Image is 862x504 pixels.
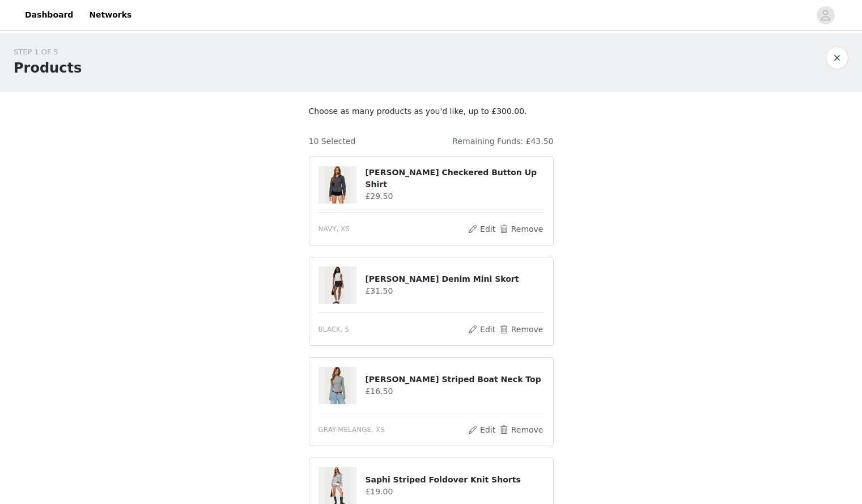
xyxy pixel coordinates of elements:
[325,266,350,304] img: Camelia Denim Mini Skort
[468,323,496,336] button: Edit
[309,105,554,117] p: Choose as many products as you'd like, up to £300.00.
[498,222,543,236] button: Remove
[365,374,543,386] h4: [PERSON_NAME] Striped Boat Neck Top
[365,273,543,285] h4: [PERSON_NAME] Denim Mini Skort
[365,285,543,297] h4: £31.50
[452,135,553,147] h4: Remaining Funds: £43.50
[468,423,496,437] button: Edit
[365,190,543,202] h4: £29.50
[319,324,350,334] span: BLACK, S
[319,425,385,435] span: GRAY-MELANGE, XS
[14,58,82,78] h1: Products
[365,386,543,397] h4: £16.50
[365,486,543,498] h4: £19.00
[498,323,543,336] button: Remove
[319,224,350,234] span: NAVY, XS
[14,46,82,58] div: STEP 1 OF 5
[18,2,80,28] a: Dashboard
[325,367,350,404] img: Loria Striped Boat Neck Top
[309,135,356,147] h4: 10 Selected
[365,474,543,486] h4: Saphi Striped Foldover Knit Shorts
[82,2,138,28] a: Networks
[498,423,543,437] button: Remove
[325,166,350,204] img: Lisbet Checkered Button Up Shirt
[365,167,543,190] h4: [PERSON_NAME] Checkered Button Up Shirt
[468,222,496,236] button: Edit
[820,6,831,24] div: avatar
